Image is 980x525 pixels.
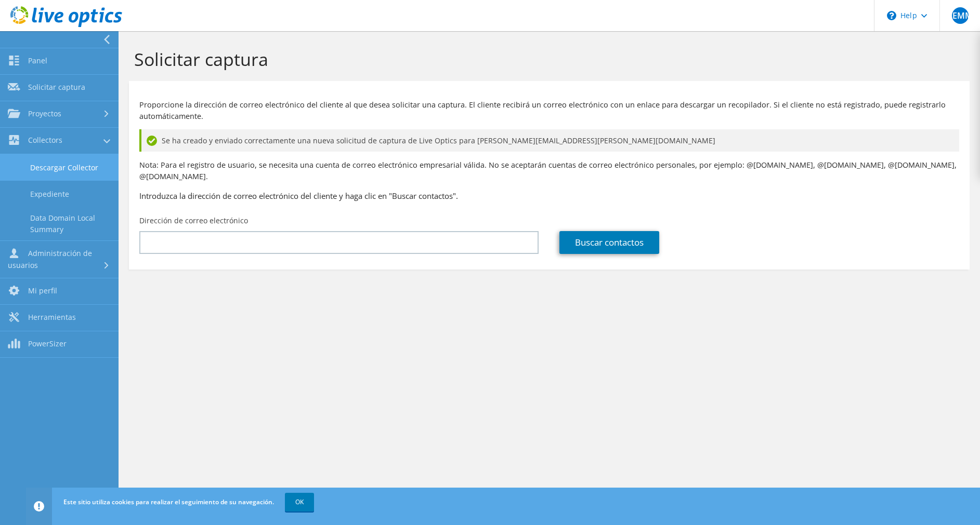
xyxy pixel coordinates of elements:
[139,190,959,201] h3: Introduzca la dirección de correo electrónico del cliente y haga clic en "Buscar contactos".
[887,11,896,20] svg: \n
[285,493,314,511] a: OK
[139,99,959,122] p: Proporcione la dirección de correo electrónico del cliente al que desea solicitar una captura. El...
[139,216,248,226] label: Dirección de correo electrónico
[952,7,969,24] span: PEMM
[63,497,274,506] span: Este sitio utiliza cookies para realizar el seguimiento de su navegación.
[139,159,959,182] p: Nota: Para el registro de usuario, se necesita una cuenta de correo electrónico empresarial válid...
[162,135,715,146] span: Se ha creado y enviado correctamente una nueva solicitud de captura de Live Optics para [PERSON_N...
[134,48,959,70] h1: Solicitar captura
[559,231,659,254] a: Buscar contactos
